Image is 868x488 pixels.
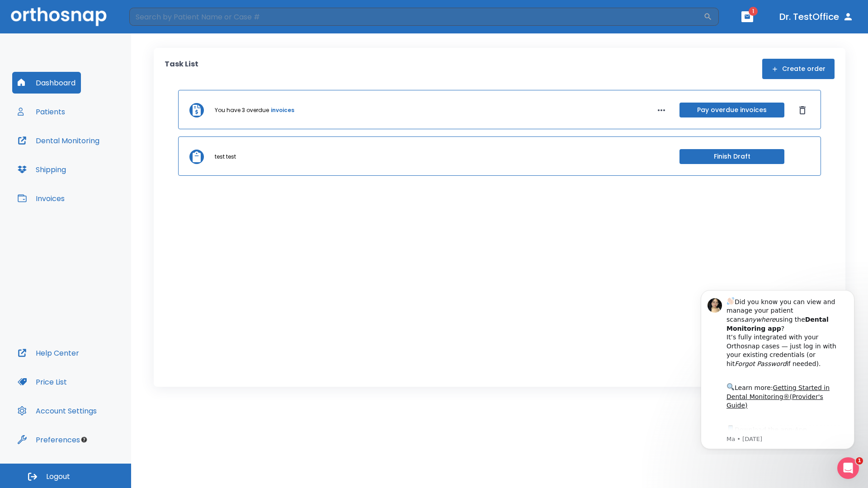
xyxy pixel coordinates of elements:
[12,159,71,180] button: Shipping
[153,14,160,21] button: Dismiss notification
[12,188,70,209] button: Invoices
[39,153,153,161] p: Message from Ma, sent 8w ago
[12,72,81,94] button: Dashboard
[687,282,868,455] iframe: Intercom notifications message
[12,101,71,122] button: Patients
[215,153,236,161] p: test test
[39,142,153,188] div: Download the app: | ​ Let us know if you need help getting started!
[679,149,784,164] button: Finish Draft
[12,400,102,422] button: Account Settings
[12,371,72,393] button: Price List
[12,342,85,364] button: Help Center
[749,7,758,16] span: 1
[271,106,294,114] a: invoices
[795,103,810,117] button: Dismiss
[80,436,88,444] div: Tooltip anchor
[776,9,857,25] button: Dr. TestOffice
[165,59,198,79] p: Task List
[837,457,859,479] iframe: Intercom live chat
[39,144,120,160] a: App Store
[856,457,863,465] span: 1
[762,59,835,79] button: Create order
[679,103,784,117] button: Pay overdue invoices
[46,472,70,482] span: Logout
[11,7,107,26] img: Orthosnap
[129,8,703,26] input: Search by Patient Name or Case #
[12,429,85,450] button: Preferences
[215,106,269,114] p: You have 3 overdue
[12,130,105,151] button: Dental Monitoring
